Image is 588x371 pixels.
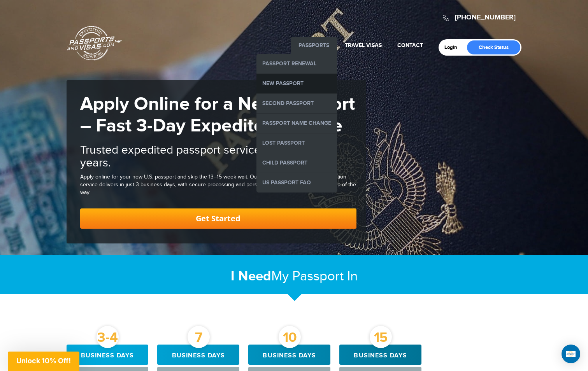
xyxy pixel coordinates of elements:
a: Passports & [DOMAIN_NAME] [67,26,122,61]
a: New Passport [256,74,337,93]
a: Login [444,44,463,51]
div: Business days [248,345,330,365]
a: Get Started [80,208,356,229]
a: Second Passport [256,94,337,113]
div: 10 [279,326,301,348]
div: Business days [67,345,149,365]
span: Unlock 10% Off! [16,357,71,365]
a: Passport Name Change [256,114,337,133]
div: 7 [188,326,210,348]
a: Contact [397,42,423,49]
a: US Passport FAQ [256,173,337,192]
div: 3-4 [97,326,119,348]
div: Business days [339,345,421,365]
strong: I Need [231,268,271,285]
div: 15 [370,326,392,348]
div: Open Intercom Messenger [562,345,580,363]
span: Passport In [292,268,358,284]
a: Passports [298,42,329,49]
a: Passport Renewal [256,54,337,73]
a: Child Passport [256,153,337,173]
a: [PHONE_NUMBER] [455,13,516,22]
a: Lost Passport [256,133,337,153]
a: Travel Visas [345,42,382,49]
a: Check Status [467,40,520,54]
h2: Trusted expedited passport services for over 25 years. [80,144,356,170]
div: Unlock 10% Off! [8,352,79,371]
strong: Apply Online for a New Passport – Fast 3-Day Expedited Service [80,93,355,137]
div: Apply online for your new U.S. passport and skip the 13–15 week wait. Our expedited new passport ... [80,173,356,197]
h2: My [67,268,522,285]
div: Business days [157,345,239,365]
